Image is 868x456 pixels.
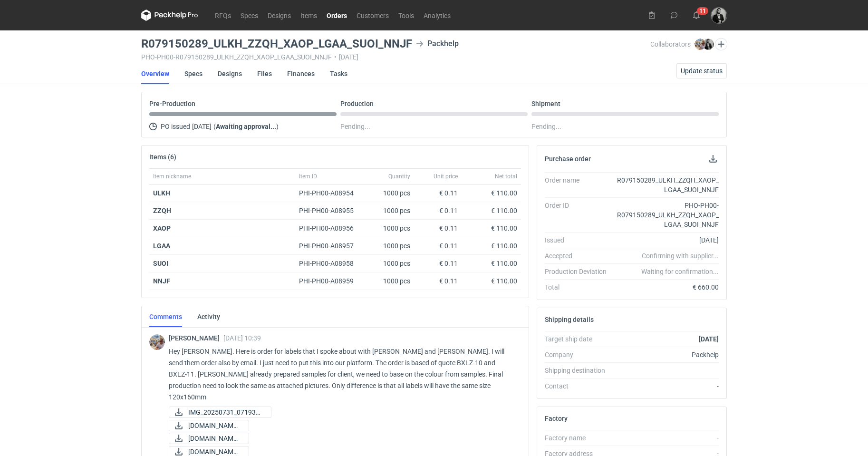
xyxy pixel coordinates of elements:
[340,100,374,107] p: Production
[545,334,614,344] div: Target ship date
[614,381,719,391] div: -
[296,10,322,21] a: Items
[711,8,727,23] img: Dragan Čivčić
[418,259,458,268] div: € 0.11
[614,282,719,292] div: € 660.00
[418,206,458,215] div: € 0.11
[299,259,363,268] div: PHI-PH00-A08958
[322,10,352,21] a: Orders
[197,306,220,327] a: Activity
[153,242,170,250] strong: LGAA
[641,267,719,276] em: Waiting for confirmation...
[263,10,296,21] a: Designs
[418,188,458,198] div: € 0.11
[257,63,272,84] a: Files
[366,272,414,290] div: 1000 pcs
[299,173,317,180] span: Item ID
[141,53,650,61] div: PHO-PH00-R079150289_ULKH_ZZQH_XAOP_LGAA_SUOI_NNJF [DATE]
[545,366,614,375] div: Shipping destination
[434,173,458,180] span: Unit price
[614,235,719,245] div: [DATE]
[694,39,706,50] img: Michał Palasek
[465,276,517,286] div: € 110.00
[366,202,414,220] div: 1000 pcs
[192,121,212,132] span: [DATE]
[169,420,249,431] div: IMG20250808133908.jpg
[188,407,263,417] span: IMG_20250731_071935....
[236,10,263,21] a: Specs
[299,241,363,251] div: PHI-PH00-A08957
[169,407,271,418] a: IMG_20250731_071935....
[141,38,412,49] h3: R079150289_ULKH_ZZQH_XAOP_LGAA_SUOI_NNJF
[388,173,410,180] span: Quantity
[681,68,723,74] span: Update status
[366,237,414,255] div: 1000 pcs
[213,123,216,130] span: (
[545,251,614,261] div: Accepted
[545,433,614,443] div: Factory name
[545,235,614,245] div: Issued
[340,121,370,132] span: Pending...
[418,223,458,233] div: € 0.11
[545,415,568,422] h2: Factory
[416,38,459,49] div: Packhelp
[703,39,714,50] img: Dragan Čivčić
[153,224,171,232] strong: XAOP
[169,420,249,431] a: [DOMAIN_NAME]...
[545,316,594,323] h2: Shipping details
[184,63,203,84] a: Specs
[614,350,719,359] div: Packhelp
[531,121,719,132] div: Pending...
[299,188,363,198] div: PHI-PH00-A08954
[465,188,517,198] div: € 110.00
[299,206,363,215] div: PHI-PH00-A08955
[334,53,337,61] span: •
[330,63,347,84] a: Tasks
[545,282,614,292] div: Total
[276,123,279,130] span: )
[545,201,614,229] div: Order ID
[188,420,241,431] span: [DOMAIN_NAME]...
[614,433,719,443] div: -
[614,201,719,229] div: PHO-PH00-R079150289_ULKH_ZZQH_XAOP_LGAA_SUOI_NNJF
[465,241,517,251] div: € 110.00
[141,63,169,84] a: Overview
[149,306,182,327] a: Comments
[366,184,414,202] div: 1000 pcs
[153,173,191,180] span: Item nickname
[149,334,165,350] img: Michał Palasek
[545,267,614,276] div: Production Deviation
[614,175,719,194] div: R079150289_ULKH_ZZQH_XAOP_LGAA_SUOI_NNJF
[465,223,517,233] div: € 110.00
[169,433,249,444] a: [DOMAIN_NAME]...
[650,40,691,48] span: Collaborators
[715,38,727,50] button: Edit collaborators
[545,155,591,163] h2: Purchase order
[418,276,458,286] div: € 0.11
[299,223,363,233] div: PHI-PH00-A08956
[141,10,198,21] svg: Packhelp Pro
[707,153,719,165] button: Download PO
[210,10,236,21] a: RFQs
[153,260,168,267] strong: SUOI
[545,175,614,194] div: Order name
[352,10,394,21] a: Customers
[699,335,719,343] strong: [DATE]
[366,255,414,272] div: 1000 pcs
[149,121,337,132] div: PO issued
[465,259,517,268] div: € 110.00
[216,123,276,130] strong: Awaiting approval...
[287,63,315,84] a: Finances
[366,220,414,237] div: 1000 pcs
[153,189,170,197] strong: ULKH
[169,346,513,403] p: Hey [PERSON_NAME]. Here is order for labels that I spoke about with [PERSON_NAME] and [PERSON_NAM...
[419,10,455,21] a: Analytics
[495,173,517,180] span: Net total
[153,277,170,285] strong: NNJF
[188,433,241,444] span: [DOMAIN_NAME]...
[676,63,727,78] button: Update status
[169,407,264,418] div: IMG_20250731_071935.jpg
